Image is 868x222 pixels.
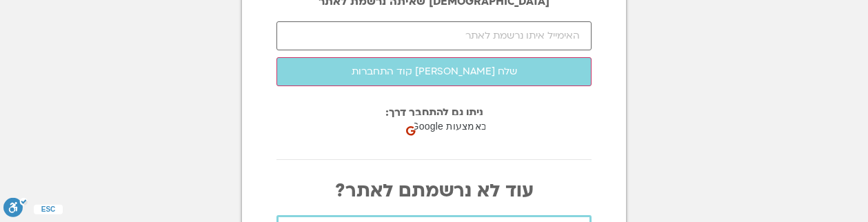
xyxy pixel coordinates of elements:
button: שלח [PERSON_NAME] קוד התחברות [276,57,592,86]
div: כניסה באמצעות Google [403,112,541,140]
span: כניסה באמצעות Google [412,119,514,134]
input: האימייל איתו נרשמת לאתר [276,21,592,50]
p: עוד לא נרשמתם לאתר? [276,181,592,201]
